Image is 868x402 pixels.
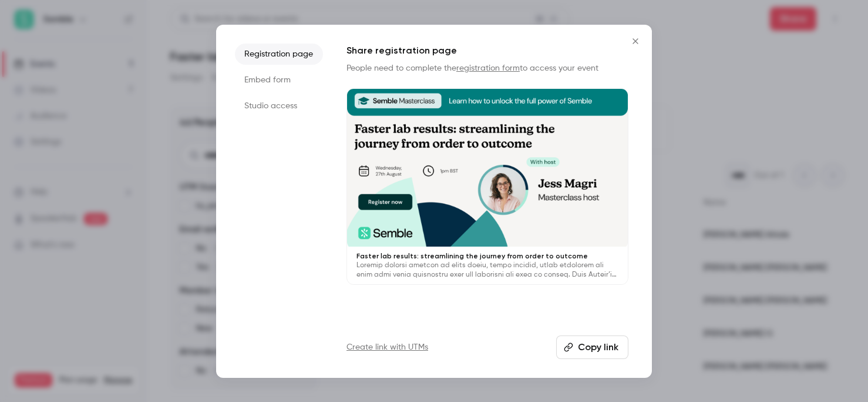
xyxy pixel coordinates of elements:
[356,261,618,280] p: Loremip dolorsi ametcon ad elits doeiu, tempo incidid, utlab etdolorem ali enim admi venia quisno...
[235,69,323,91] li: Embed form
[235,95,323,117] li: Studio access
[624,29,647,53] button: Close
[456,64,520,72] a: registration form
[346,44,628,58] h1: Share registration page
[556,335,628,359] button: Copy link
[346,62,628,74] p: People need to complete the to access your event
[235,44,323,65] li: Registration page
[346,88,628,285] a: Faster lab results: streamlining the journey from order to outcomeLoremip dolorsi ametcon ad elit...
[346,341,428,353] a: Create link with UTMs
[356,251,618,261] p: Faster lab results: streamlining the journey from order to outcome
